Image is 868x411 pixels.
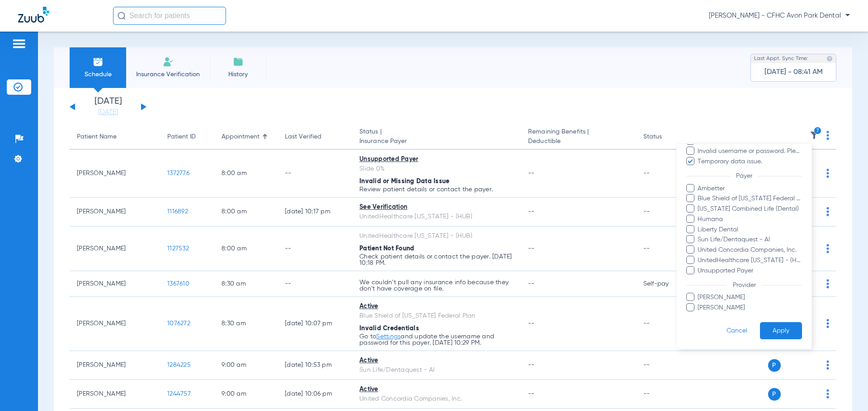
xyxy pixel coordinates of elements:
[697,194,802,203] span: Blue Shield of [US_STATE] Federal Plan
[697,235,802,245] span: Sun Life/Dentaquest - AI
[697,245,802,255] span: United Concordia Companies, Inc.
[727,282,761,288] span: Provider
[697,303,802,313] span: [PERSON_NAME]
[697,225,802,235] span: Liberty Dental
[697,215,802,224] span: Humana
[697,147,802,156] span: Invalid username or password. Please go to Settings > Insurance Verification > General Settings, ...
[697,256,802,265] span: UnitedHealthcare [US_STATE] - (HUB)
[714,322,760,340] button: Cancel
[823,368,868,411] iframe: Chat Widget
[697,293,802,302] span: [PERSON_NAME]
[697,204,802,214] span: [US_STATE] Combined Life (Dental)
[697,184,802,194] span: Ambetter
[760,322,802,340] button: Apply
[697,266,802,276] span: Unsupported Payer
[730,173,758,179] span: Payer
[697,157,802,166] span: Temporary data issue.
